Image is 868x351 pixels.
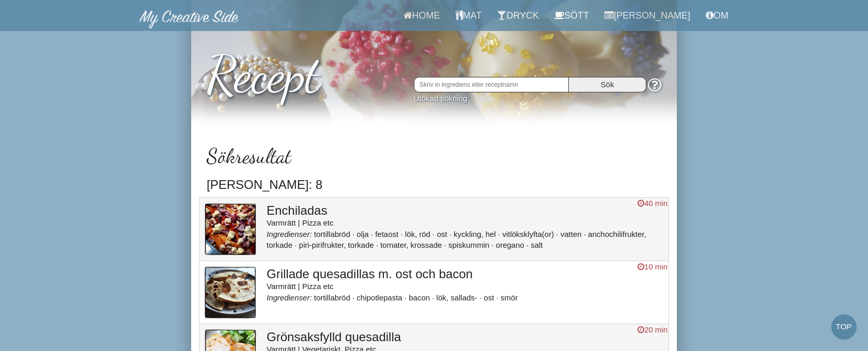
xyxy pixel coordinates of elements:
[267,230,312,238] i: Ingredienser:
[405,230,435,238] li: lök, röd
[638,198,668,209] div: 40 min
[375,230,402,238] li: fetaost
[267,217,663,228] div: Varmrätt | Pizza etc
[831,314,857,340] a: Top
[448,241,494,249] li: spiskummin
[561,230,586,238] li: vatten
[267,330,663,344] h3: Grönsaksfylld quesadilla
[267,267,663,281] h3: Grillade quesadillas m. ost och bacon
[638,261,668,272] div: 10 min
[638,324,668,335] div: 20 min
[409,293,434,302] li: bacon
[207,36,661,103] h1: Recept
[437,293,482,302] li: lök, sallads-
[454,230,500,238] li: kyckling, hel
[299,241,378,249] li: piri-pirifrukter, torkade
[437,230,451,238] li: ost
[501,293,518,302] li: smör
[357,230,373,238] li: olja
[267,293,312,302] i: Ingredienser:
[207,178,661,192] h3: [PERSON_NAME]: 8
[207,145,661,167] h2: Sökresultat
[267,281,663,292] div: Varmrätt | Pizza etc
[357,293,407,302] li: chipotlepasta
[496,241,529,249] li: oregano
[314,293,354,302] li: tortillabröd
[139,10,239,29] img: MyCreativeSide
[531,241,542,249] li: salt
[484,293,498,302] li: ost
[414,77,569,92] input: Skriv in ingrediens eller receptnamn
[205,266,256,318] img: bild_27.jpg
[205,203,256,256] img: bild_178.jpg
[314,230,354,238] li: tortillabröd
[380,241,446,249] li: tomater, krossade
[569,77,646,92] input: Sök
[414,94,467,103] a: Utökad sökning
[267,204,663,217] h3: Enchiladas
[502,230,558,238] li: vitlöksklyfta(or)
